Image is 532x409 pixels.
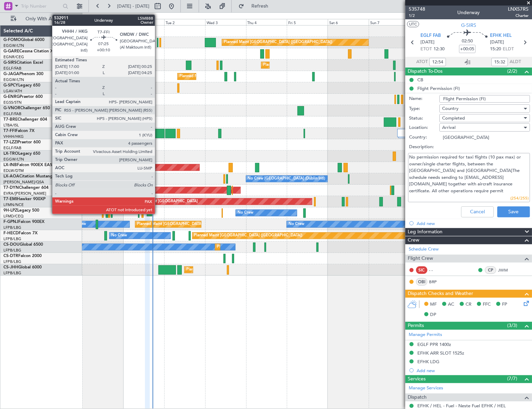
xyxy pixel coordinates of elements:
[442,115,465,121] span: Completed
[408,236,419,244] span: Crew
[3,163,58,167] a: LX-INBFalcon 900EX EASy II
[462,38,473,45] span: 02:50
[3,231,38,235] a: F-HECDFalcon 7X
[3,152,40,156] a: LX-TROLegacy 650
[3,197,17,201] span: T7-EMI
[3,220,44,224] a: F-GPNJFalcon 900EX
[507,322,517,329] span: (3/3)
[8,13,75,24] button: Only With Activity
[3,186,49,190] a: T7-DYNChallenger 604
[508,13,529,19] span: Charter
[417,350,464,356] div: EFHK ARR SLOT 1525z
[409,331,442,338] a: Manage Permits
[429,279,445,285] a: BRP
[3,72,43,76] a: G-JAGAPhenom 300
[248,174,325,184] div: No Crew [GEOGRAPHIC_DATA] (Dublin Intl)
[3,270,21,276] a: LFPB/LBG
[111,231,127,241] div: No Crew
[442,124,456,131] span: Arrival
[409,105,439,112] label: Type:
[3,202,24,207] a: LFMN/NCE
[3,117,47,122] a: T7-BREChallenger 604
[416,278,427,286] div: OBI
[466,301,471,308] span: CR
[328,19,369,25] div: Sat 6
[409,95,439,102] label: Name:
[420,39,435,46] span: [DATE]
[224,37,332,48] div: Planned Maint [GEOGRAPHIC_DATA] ([GEOGRAPHIC_DATA])
[507,375,517,382] span: (7/7)
[3,163,17,167] span: LX-INB
[137,219,246,229] div: Planned Maint [GEOGRAPHIC_DATA] ([GEOGRAPHIC_DATA])
[3,157,24,162] a: EGGW/LTN
[3,248,21,253] a: LFPB/LBG
[430,301,437,308] span: MF
[408,290,473,298] span: Dispatch Checks and Weather
[461,22,476,29] span: G-SIRS
[3,129,34,133] a: T7-FFIFalcon 7X
[502,301,507,308] span: FP
[409,6,425,13] span: 535748
[416,59,428,65] span: ATOT
[3,43,24,48] a: EGGW/LTN
[485,266,496,274] div: CP
[3,123,19,128] a: LTBA/ISL
[3,134,24,139] a: VHHH/HKG
[3,225,21,230] a: LFPB/LBG
[442,105,459,112] span: Country
[409,385,443,392] a: Manage Services
[3,214,23,219] a: LFMD/CEQ
[503,46,514,53] span: ELDT
[3,38,44,42] a: G-FOMOGlobal 6000
[3,174,19,178] span: LX-AOA
[3,180,44,185] a: [PERSON_NAME]/QSA
[3,61,43,65] a: G-SIRSCitation Excel
[123,19,164,25] div: Mon 1
[238,208,253,218] div: No Crew
[3,236,21,242] a: LFPB/LBG
[420,46,432,53] span: ETOT
[3,191,46,196] a: EVRA/[PERSON_NAME]
[417,368,529,374] div: Add new
[164,19,205,25] div: Tue 2
[408,375,426,383] span: Services
[434,46,445,53] span: 12:30
[429,58,446,66] input: --:--
[369,19,410,25] div: Sun 7
[3,174,53,178] a: LX-AOACitation Mustang
[117,3,149,9] span: [DATE] - [DATE]
[3,77,24,82] a: EGGW/LTN
[408,255,433,263] span: Flight Crew
[417,77,423,83] div: CB
[409,115,439,122] label: Status:
[3,265,18,269] span: CS-JHH
[3,83,18,88] span: G-SPCY
[179,71,288,82] div: Planned Maint [GEOGRAPHIC_DATA] ([GEOGRAPHIC_DATA])
[3,106,20,110] span: G-VNOR
[408,68,442,75] span: Dispatch To-Dos
[18,17,73,21] span: Only With Activity
[194,231,303,241] div: Planned Maint [GEOGRAPHIC_DATA] ([GEOGRAPHIC_DATA])
[483,301,491,308] span: FFC
[448,301,454,308] span: AC
[246,4,274,9] span: Refresh
[461,206,494,217] button: Cancel
[3,208,17,213] span: 9H-LPZ
[408,393,427,401] span: Dispatch
[3,72,19,76] span: G-JAGA
[3,89,22,94] a: LGAV/ATH
[409,134,439,141] label: Country:
[3,152,18,156] span: LX-TRO
[186,265,295,275] div: Planned Maint [GEOGRAPHIC_DATA] ([GEOGRAPHIC_DATA])
[3,111,21,116] a: EGLF/FAB
[217,242,325,252] div: Planned Maint [GEOGRAPHIC_DATA] ([GEOGRAPHIC_DATA])
[491,58,508,66] input: --:--
[149,208,226,218] div: Planned Maint Nice ([GEOGRAPHIC_DATA])
[3,254,42,258] a: CS-DTRFalcon 2000
[3,259,21,264] a: LFPB/LBG
[420,32,441,39] span: EGLF FAB
[3,61,17,65] span: G-SIRS
[416,266,427,274] div: SIC
[3,220,18,224] span: F-GPNJ
[3,95,20,99] span: G-ENRG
